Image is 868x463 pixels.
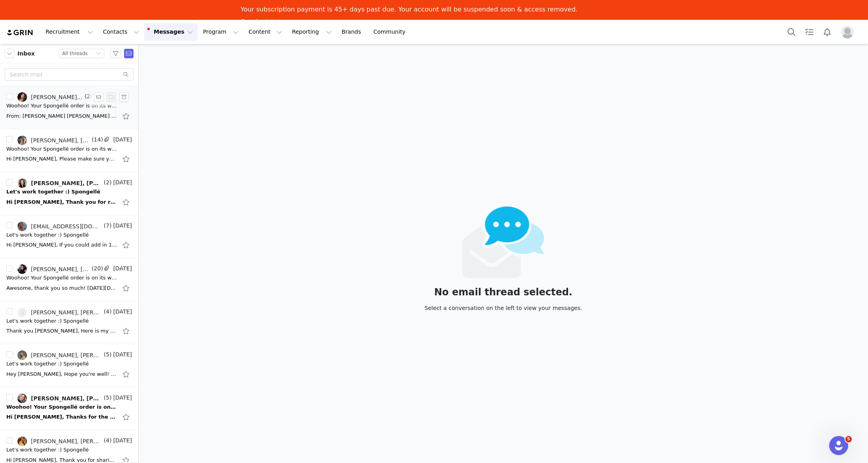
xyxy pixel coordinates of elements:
div: Hi Maren, Thanks for the feedback. Please find all of the updated deliverables in this folder: ht... [6,413,117,421]
span: 5 [845,436,852,442]
div: Woohoo! Your Spongellé order is on its way :) [6,145,117,153]
div: Woohoo! Your Spongellé order is on its way :) [6,274,117,282]
img: emails-empty2x.png [462,207,544,278]
div: Woohoo! Your Spongellé order is on its way :) [6,102,117,110]
button: Reporting [287,23,336,41]
img: 7f68c464-e2f0-41c0-b255-a288ae778287.jpg [17,222,27,231]
img: 3cdabb64-12ee-47c6-ab50-b974986d3adf--s.jpg [17,178,27,188]
a: [PERSON_NAME], [PERSON_NAME] [17,436,102,446]
img: ee9ccaf8-0de9-4305-839a-8f1e23b54382.jpg [17,92,27,102]
div: Let's work together :) Spongellé [6,231,89,239]
div: [PERSON_NAME] [PERSON_NAME], [PERSON_NAME] [31,94,83,100]
button: Profile [836,26,862,38]
div: From: Jamie Gabrielle Nicolau <jamiegabrielle.contact@gmail.com> Date: Wednesday, October 1, 2025... [6,112,117,120]
div: All threads [62,49,88,58]
a: Community [369,23,414,41]
img: 1927dbca-90f3-493f-9990-963867ae4806.jpg [17,264,27,274]
a: [EMAIL_ADDRESS][DOMAIN_NAME], [PERSON_NAME] [17,222,102,231]
div: Thank you Maren, Here is my media kit. https://www.canva.com/design/DAGuYv72pUc/Gz2k7rL8RyiHAAQt7... [6,327,117,335]
div: Hi Emma, If you could add in 1 story for the $350 rate, that would be great! Please use this link... [6,241,117,249]
span: (20) [90,264,103,273]
a: [PERSON_NAME], [PERSON_NAME], [PERSON_NAME], [PERSON_NAME] [17,264,90,274]
button: Content [244,23,287,41]
div: [PERSON_NAME], [PERSON_NAME] [31,352,102,358]
div: Hi Maren, Thank you for reaching out. This seems an exciting collaboration and I'm excited to cre... [6,198,117,206]
div: [EMAIL_ADDRESS][DOMAIN_NAME], [PERSON_NAME] [31,223,102,230]
iframe: Intercom live chat [829,436,848,455]
div: Hi Crucita, Please make sure you are set up to accept payments on GRIN. We have Net30 payment ter... [6,155,117,163]
a: [PERSON_NAME], [PERSON_NAME] [PERSON_NAME] [17,178,102,188]
div: Let's work together :) Spongellé [6,446,89,454]
a: [PERSON_NAME], [PERSON_NAME] [17,350,102,360]
div: [PERSON_NAME], [PERSON_NAME] [31,309,102,316]
div: [PERSON_NAME], [PERSON_NAME], [PERSON_NAME], [PERSON_NAME] [31,266,90,272]
div: Hey Maren, Hope you're well! Just checking in here 😊 Thanks, Toni x Junior Talent Assistant The A... [6,370,117,378]
span: (14) [90,136,103,144]
button: Messages [144,23,198,41]
button: Contacts [98,23,144,41]
div: [PERSON_NAME], [PERSON_NAME] [31,438,102,444]
button: Program [198,23,243,41]
a: [PERSON_NAME], [PERSON_NAME] [17,308,102,317]
img: e90b9c48-91f4-42c9-a9ed-531743a7150f--s.jpg [17,308,27,317]
a: [PERSON_NAME], [PERSON_NAME] [17,394,102,403]
span: Inbox [17,50,35,58]
div: Select a conversation on the left to view your messages. [425,304,582,312]
img: placeholder-profile.jpg [841,26,854,38]
div: [PERSON_NAME], [PERSON_NAME] [31,395,102,402]
a: Tasks [801,23,818,41]
a: [PERSON_NAME], [PERSON_NAME] [17,136,90,145]
a: Brands [337,23,368,41]
div: [PERSON_NAME], [PERSON_NAME] [31,137,90,143]
img: b20d1655-c22b-4874-863a-fea37825ab99.jpg [17,350,27,360]
a: Pay Invoices [241,18,285,27]
a: [PERSON_NAME] [PERSON_NAME], [PERSON_NAME] [17,92,83,102]
div: Let's work together :) Spongellé [6,317,89,325]
img: 8b7a2a2a-6544-431a-9afa-93d14dd9e685--s.jpg [17,136,27,145]
div: Awesome, thank you so much! On Tue, Sep 30, 2025 at 8:57 AM Maren Sullivan <maren@spongelle.com> ... [6,284,117,292]
div: No email thread selected. [425,288,582,297]
div: Woohoo! Your Spongellé order is on its way :) [6,403,117,411]
div: Let's work together :) Spongellé [6,360,89,368]
i: icon: search [123,72,129,77]
button: Search [783,23,800,41]
button: Notifications [818,23,836,41]
img: f0b31ba8-a747-4ac2-b45b-bc4c99014ac8.jpg [17,394,27,403]
img: 6f20b437-598b-4901-8fc1-bdcd2376da44--s.jpg [17,436,27,446]
i: icon: down [96,51,101,57]
div: [PERSON_NAME], [PERSON_NAME] [PERSON_NAME] [31,180,102,186]
div: Let's work together :) Spongellé [6,188,100,196]
div: Your subscription payment is 45+ days past due. Your account will be suspended soon & access remo... [241,6,578,13]
span: Send Email [124,49,134,58]
button: Recruitment [41,23,98,41]
input: Search mail [5,68,134,81]
img: grin logo [6,29,34,36]
span: (20) [83,92,96,101]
